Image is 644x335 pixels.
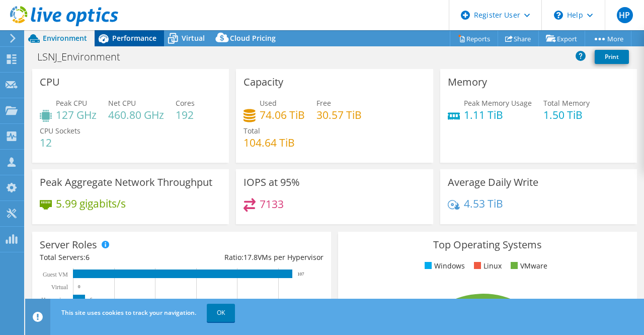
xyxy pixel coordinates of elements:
h4: 127 GHz [56,109,97,120]
h4: 4.53 TiB [464,198,503,209]
a: OK [207,304,235,322]
span: Performance [112,33,156,43]
span: 17.8 [244,252,258,262]
h4: 1.50 TiB [543,109,590,120]
h1: LSNJ_Environment [33,51,136,62]
h4: 1.11 TiB [464,109,532,120]
span: CPU Sockets [40,126,80,136]
text: 107 [297,272,304,277]
h4: 104.64 TiB [244,137,295,148]
h4: 5.99 gigabits/s [56,198,126,209]
a: Reports [450,31,498,46]
h4: 192 [176,109,195,120]
h3: Capacity [244,77,283,88]
h3: Server Roles [40,239,97,250]
h3: CPU [40,77,60,88]
h4: 74.06 TiB [260,109,305,120]
text: Virtual [51,284,68,291]
span: Cloud Pricing [230,33,276,43]
span: HP [617,7,633,23]
div: Total Servers: [40,252,182,263]
span: Peak CPU [56,98,87,108]
a: More [585,31,631,46]
span: Used [260,98,277,108]
span: Net CPU [108,98,136,108]
a: Share [498,31,539,46]
span: Total Memory [543,98,590,108]
span: This site uses cookies to track your navigation. [61,308,196,317]
span: Cores [176,98,195,108]
a: Export [538,31,585,46]
span: 6 [86,252,90,262]
h4: 460.80 GHz [108,109,164,120]
a: Print [595,50,629,64]
h3: Top Operating Systems [346,239,629,250]
h4: 12 [40,137,80,148]
h4: 30.57 TiB [316,109,362,120]
li: Linux [471,260,502,272]
h3: Average Daily Write [448,177,538,188]
h3: IOPS at 95% [244,177,300,188]
span: Virtual [182,33,205,43]
div: Ratio: VMs per Hypervisor [182,252,324,263]
h4: 7133 [260,198,284,210]
span: Free [316,98,331,108]
svg: \n [554,11,563,20]
span: Environment [43,33,87,43]
text: 6 [90,297,93,302]
text: 0 [78,284,80,289]
li: VMware [508,260,547,272]
text: Hypervisor [41,296,68,303]
h3: Peak Aggregate Network Throughput [40,177,212,188]
span: Peak Memory Usage [464,98,532,108]
li: Windows [422,260,465,272]
text: Guest VM [43,271,68,278]
span: Total [244,126,260,136]
h3: Memory [448,77,487,88]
